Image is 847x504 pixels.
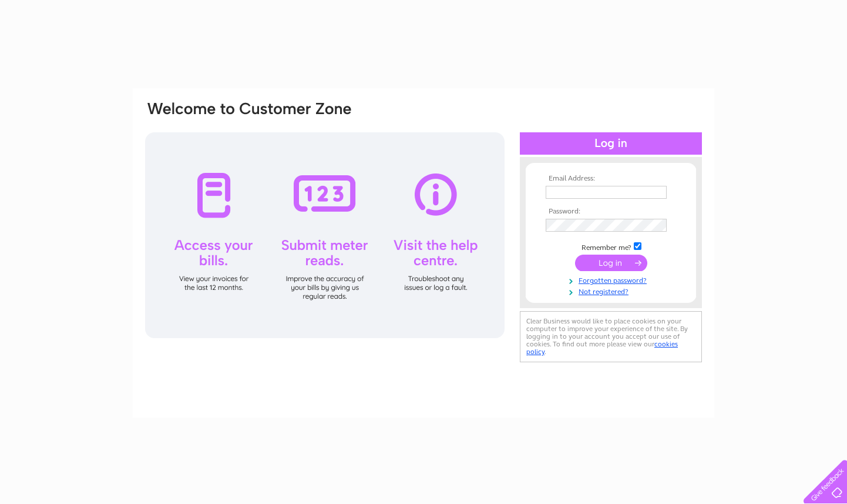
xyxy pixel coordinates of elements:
a: cookies policy [526,340,678,356]
th: Password: [543,208,679,216]
input: Submit [575,255,647,271]
a: Not registered? [546,285,679,296]
div: Clear Business would like to place cookies on your computer to improve your experience of the sit... [520,311,702,362]
td: Remember me? [543,241,679,252]
a: Forgotten password? [546,274,679,285]
th: Email Address: [543,175,679,183]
